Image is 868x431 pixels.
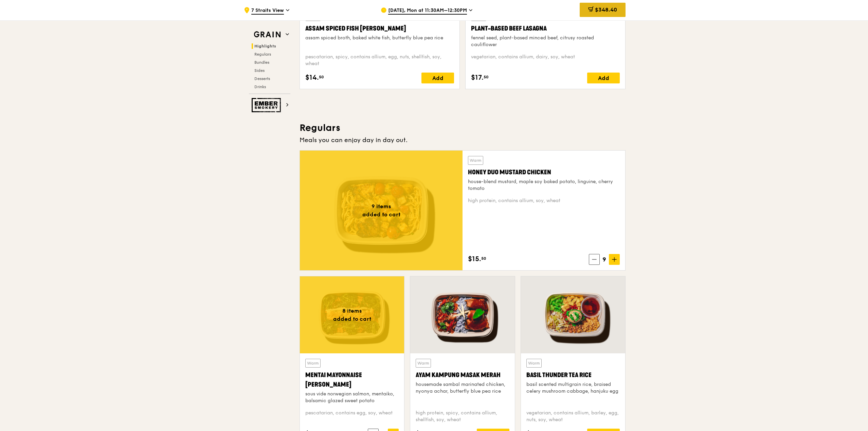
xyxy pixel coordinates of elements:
[305,73,319,83] span: $14.
[300,135,626,145] div: Meals you can enjoy day in day out.
[305,370,399,389] div: Mentai Mayonnaise [PERSON_NAME]
[421,73,454,83] div: Add
[254,68,265,73] span: Sides
[416,381,509,395] div: housemade sambal marinated chicken, nyonya achar, butterfly blue pea rice
[481,256,486,261] span: 50
[305,35,454,41] div: assam spiced broth, baked white fish, butterfly blue pea rice
[471,54,620,67] div: vegetarian, contains allium, dairy, soy, wheat
[305,391,399,404] div: sous vide norwegian salmon, mentaiko, balsamic glazed sweet potato
[468,254,481,264] span: $15.
[526,370,620,380] div: Basil Thunder Tea Rice
[252,28,283,41] img: Grain web logo
[305,54,454,67] div: pescatarian, spicy, contains allium, egg, nuts, shellfish, soy, wheat
[484,74,489,80] span: 50
[254,76,270,81] span: Desserts
[300,122,626,134] h3: Regulars
[416,370,509,380] div: Ayam Kampung Masak Merah
[600,255,609,264] span: 9
[595,6,617,13] span: $348.40
[305,359,321,368] div: Warm
[305,410,399,423] div: pescatarian, contains egg, soy, wheat
[254,52,271,57] span: Regulars
[526,381,620,395] div: basil scented multigrain rice, braised celery mushroom cabbage, hanjuku egg
[319,74,324,80] span: 50
[468,178,620,192] div: house-blend mustard, maple soy baked potato, linguine, cherry tomato
[251,7,284,15] span: 7 Straits View
[254,84,266,89] span: Drinks
[254,60,269,65] span: Bundles
[471,73,484,83] span: $17.
[416,410,509,423] div: high protein, spicy, contains allium, shellfish, soy, wheat
[526,410,620,423] div: vegetarian, contains allium, barley, egg, nuts, soy, wheat
[471,35,620,48] div: fennel seed, plant-based minced beef, citrusy roasted cauliflower
[254,44,276,48] span: Highlights
[471,24,620,33] div: Plant-Based Beef Lasagna
[468,156,483,165] div: Warm
[388,7,467,15] span: [DATE], Mon at 11:30AM–12:30PM
[468,168,620,177] div: Honey Duo Mustard Chicken
[305,24,454,33] div: Assam Spiced Fish [PERSON_NAME]
[526,359,542,368] div: Warm
[252,98,283,112] img: Ember Smokery web logo
[587,73,620,83] div: Add
[468,197,620,204] div: high protein, contains allium, soy, wheat
[416,359,431,368] div: Warm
